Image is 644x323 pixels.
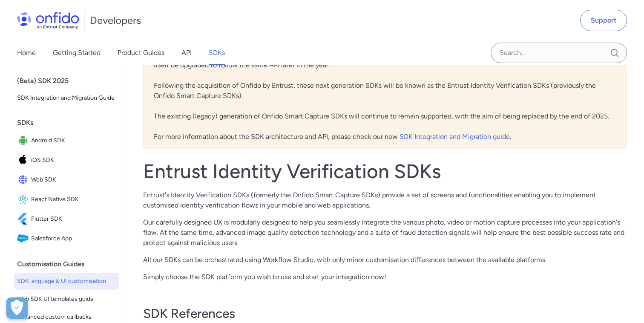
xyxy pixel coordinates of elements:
[17,256,122,273] div: Customisation Guides
[14,229,119,248] a: IconSalesforce AppSalesforce App
[53,41,101,65] a: Getting Started
[181,41,192,65] a: API
[143,159,627,183] h1: Entrust Identity Verification SDKs
[17,213,31,225] img: IconFlutter SDK
[31,193,115,205] span: React Native SDK
[14,151,119,170] a: IconiOS SDKiOS SDK
[17,174,31,186] img: IconWeb SDK
[143,305,627,322] h3: SDK References
[6,297,28,319] div: Cookie Preferences
[143,255,627,265] p: All our SDKs can be orchestrated using Workflow Studio, with only minor customisation differences...
[31,135,115,147] span: Android SDK
[17,193,31,205] img: IconReact Native SDK
[143,217,627,248] p: Our carefully designed UX is modularly designed to help you seamlessly integrate the various phot...
[31,233,115,245] span: Salesforce App
[14,131,119,150] a: IconAndroid SDKAndroid SDK
[31,154,115,166] span: iOS SDK
[14,190,119,209] a: IconReact Native SDKReact Native SDK
[580,10,627,31] a: Support
[31,213,115,225] span: Flutter SDK
[491,43,627,63] input: Onfido search input field
[17,41,36,65] a: Home
[14,210,119,228] a: IconFlutter SDKFlutter SDK
[17,72,122,89] div: (Beta) SDK 2025
[17,154,31,166] img: IconiOS SDK
[17,276,115,286] span: SDK language & UI customisation
[143,22,627,149] div: We are excited to announce the release of our new mobile SDKs. After the beta release of the new ...
[17,294,115,304] span: Web SDK UI templates guide
[14,89,119,107] a: SDK Integration and Migration Guide
[14,291,119,308] a: Web SDK UI templates guide
[17,135,31,147] img: IconAndroid SDK
[209,41,225,65] a: SDKs
[14,273,119,290] a: SDK language & UI customisation
[118,41,164,65] a: Product Guides
[14,170,119,189] a: IconWeb SDKWeb SDK
[143,272,627,282] p: Simply choose the SDK platform you wish to use and start your integration now!
[17,114,122,131] div: SDKs
[17,12,79,29] img: Onfido Logo
[90,14,141,27] h1: Developers
[6,297,28,319] button: Open Preferences
[17,93,115,103] span: SDK Integration and Migration Guide
[17,233,31,245] img: IconSalesforce App
[143,190,627,211] p: Entrust's Identity Verification SDKs (formerly the Onfido Smart Capture SDKs) provide a set of sc...
[17,312,115,322] span: Advanced custom callbacks
[400,133,510,141] a: SDK Integration and Migration guide
[31,174,115,186] span: Web SDK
